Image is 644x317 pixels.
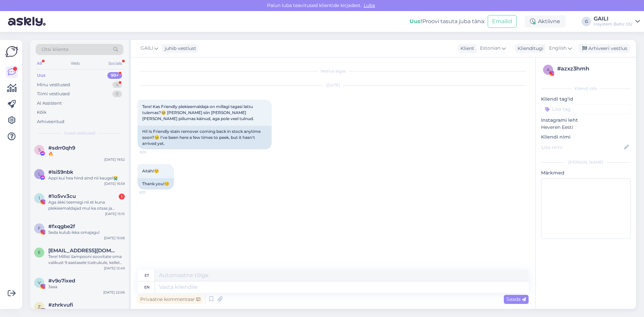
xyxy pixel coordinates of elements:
[138,126,272,149] div: Hi! Is Friendly stain remover coming back in stock anytime soon?🥹 I've been here a few times to p...
[105,211,125,216] div: [DATE] 15:15
[142,168,159,173] span: Aitäh!☺️
[541,144,623,151] input: Lisa nimi
[48,254,125,266] div: Tere! Millist šampooni soovitate oma valikust 9 aastasele tüdrukule, kellel on tekkimas kõõma pro...
[48,302,73,308] span: #zhrkvufi
[48,199,125,211] div: Aga äkki teemegi nii et kuna plekieemaldajad mul ka otsas ja nende järele alati nõudlus, et teen ...
[37,91,70,97] div: Tiimi vestlused
[38,250,41,255] span: e
[48,223,75,229] span: #fxqgbe2f
[458,45,474,52] div: Klient
[138,82,529,88] div: [DATE]
[541,117,631,124] p: Instagrami leht
[103,290,125,295] div: [DATE] 22:06
[48,145,75,151] span: #sdrr0qh9
[141,45,153,52] span: GAILI
[541,96,631,103] p: Kliendi tag'id
[541,124,631,131] p: Heveren Eesti
[104,266,125,271] div: [DATE] 12:49
[64,130,95,136] span: Uued vestlused
[541,104,631,114] input: Lisa tag
[107,72,122,79] div: 99+
[506,296,526,302] span: Saada
[138,178,174,190] div: Thank you!☺️
[38,304,41,309] span: z
[38,280,41,285] span: v
[48,169,73,175] span: #lsi59nbk
[104,157,125,162] div: [DATE] 19:52
[549,45,567,52] span: English
[48,229,125,235] div: Seda kulub ikka omajagu!
[541,169,631,176] p: Märkmed
[144,281,150,293] div: en
[594,21,633,27] div: Insystem Baltic OÜ
[138,68,529,74] div: Vestlus algas
[48,284,125,290] div: Jaaa
[138,295,203,304] div: Privaatne kommentaar
[162,45,196,52] div: juhib vestlust
[594,16,633,21] div: GAILI
[112,82,122,88] div: 4
[48,151,125,157] div: 🔥
[42,46,68,53] span: Otsi kliente
[145,270,149,281] div: et
[104,181,125,186] div: [DATE] 16:59
[410,17,485,25] div: Proovi tasuta juba täna:
[69,59,81,68] div: Web
[582,17,591,26] div: G
[37,82,70,88] div: Minu vestlused
[140,190,165,195] span: 8:31
[37,118,64,125] div: Arhiveeritud
[410,18,422,24] b: Uus!
[39,196,40,201] span: 1
[119,194,125,200] div: 1
[36,59,43,68] div: All
[578,44,630,53] div: Arhiveeri vestlus
[48,248,118,254] span: elisterasmaa@hotmail.com
[48,193,76,199] span: #1o5vv3cu
[48,278,75,284] span: #v9o7ixed
[557,65,629,73] div: # azxz3hmh
[38,147,41,152] span: s
[541,159,631,165] div: [PERSON_NAME]
[38,171,41,176] span: l
[362,2,377,8] span: Luba
[480,45,500,52] span: Estonian
[525,15,566,28] div: Aktiivne
[488,15,517,28] button: Emailid
[515,45,543,52] div: Klienditugi
[48,175,125,181] div: Appi kui hea hind aind nii kaugel😭
[107,59,123,68] div: Socials
[547,67,550,72] span: a
[104,235,125,241] div: [DATE] 15:06
[541,134,631,141] p: Kliendi nimi
[594,16,640,27] a: GAILIInsystem Baltic OÜ
[142,104,254,121] span: Tere! Kas Friendly plekieemaldaja on millagi tagasi lattu tulemas?🥹 [PERSON_NAME] siin [PERSON_NA...
[37,109,47,116] div: Kõik
[37,72,46,79] div: Uus
[37,100,62,107] div: AI Assistent
[5,45,18,58] img: Askly Logo
[38,226,41,231] span: f
[140,150,165,155] span: 8:20
[541,86,631,92] div: Kliendi info
[112,91,122,97] div: 0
